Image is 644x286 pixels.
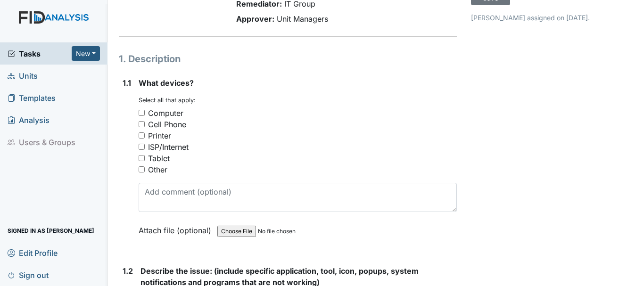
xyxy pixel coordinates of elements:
[8,223,94,238] span: Signed in as [PERSON_NAME]
[148,141,189,153] div: ISP/Internet
[139,166,145,172] input: Other
[8,245,58,260] span: Edit Profile
[8,90,56,105] span: Templates
[8,113,50,127] span: Analysis
[148,153,170,164] div: Tablet
[148,130,171,141] div: Printer
[139,110,145,116] input: Computer
[471,13,633,23] p: [PERSON_NAME] assigned on [DATE].
[72,46,100,61] button: New
[8,68,38,83] span: Units
[139,78,194,88] span: What devices?
[123,77,131,89] label: 1.1
[139,132,145,139] input: Printer
[139,97,196,104] small: Select all that apply:
[139,155,145,161] input: Tablet
[236,14,274,24] strong: Approver:
[8,48,72,59] a: Tasks
[139,144,145,150] input: ISP/Internet
[8,268,49,282] span: Sign out
[139,220,215,236] label: Attach file (optional)
[139,121,145,127] input: Cell Phone
[277,14,328,24] span: Unit Managers
[123,265,133,277] label: 1.2
[148,119,186,130] div: Cell Phone
[148,164,167,175] div: Other
[148,107,183,119] div: Computer
[119,52,457,66] h1: 1. Description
